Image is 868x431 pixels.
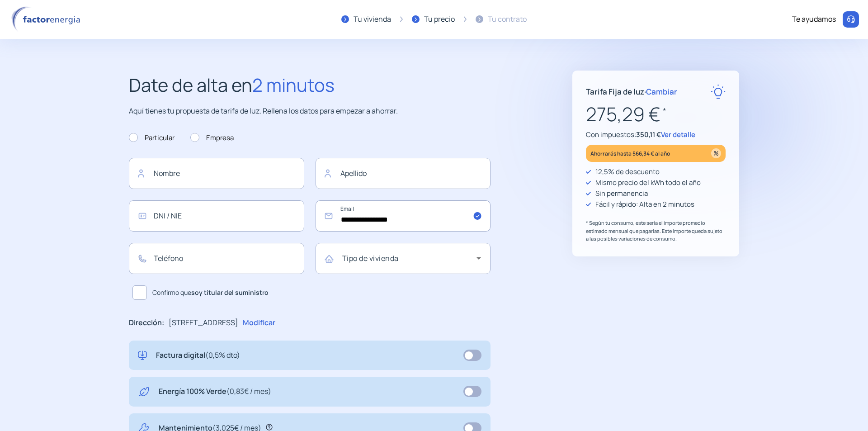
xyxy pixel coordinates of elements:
[595,199,694,210] p: Fácil y rápido: Alta en 2 minutos
[586,129,726,140] p: Con impuestos:
[342,253,399,263] mat-label: Tipo de vivienda
[138,386,150,398] img: energy-green.svg
[595,188,648,199] p: Sin permanencia
[595,166,660,177] p: 12,5% de descuento
[711,84,726,99] img: rate-E.svg
[190,133,234,143] label: Empresa
[156,350,240,361] p: Factura digital
[354,14,391,25] div: Tu vivienda
[586,85,677,98] p: Tarifa Fija de luz ·
[129,105,491,117] p: Aquí tienes tu propuesta de tarifa de luz. Rellena los datos para empezar a ahorrar.
[9,6,86,33] img: logo factor
[595,177,701,188] p: Mismo precio del kWh todo el año
[152,288,269,298] span: Confirmo que
[424,14,455,25] div: Tu precio
[169,317,238,329] p: [STREET_ADDRESS]
[846,15,855,24] img: llamar
[129,71,491,99] h2: Date de alta en
[205,350,240,360] span: (0,5% dto)
[252,72,335,97] span: 2 minutos
[191,288,269,297] b: soy titular del suministro
[129,317,164,329] p: Dirección:
[129,133,175,143] label: Particular
[138,350,147,361] img: digital-invoice.svg
[661,130,695,139] span: Ver detalle
[226,386,271,396] span: (0,83€ / mes)
[590,148,670,159] p: Ahorrarás hasta 566,34 € al año
[711,148,721,158] img: percentage_icon.svg
[792,14,836,25] div: Te ayudamos
[646,86,677,97] span: Cambiar
[488,14,527,25] div: Tu contrato
[586,219,726,243] p: * Según tu consumo, este sería el importe promedio estimado mensual que pagarías. Este importe qu...
[636,130,661,139] span: 350,11 €
[159,386,271,398] p: Energía 100% Verde
[586,99,726,129] p: 275,29 €
[243,317,275,329] p: Modificar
